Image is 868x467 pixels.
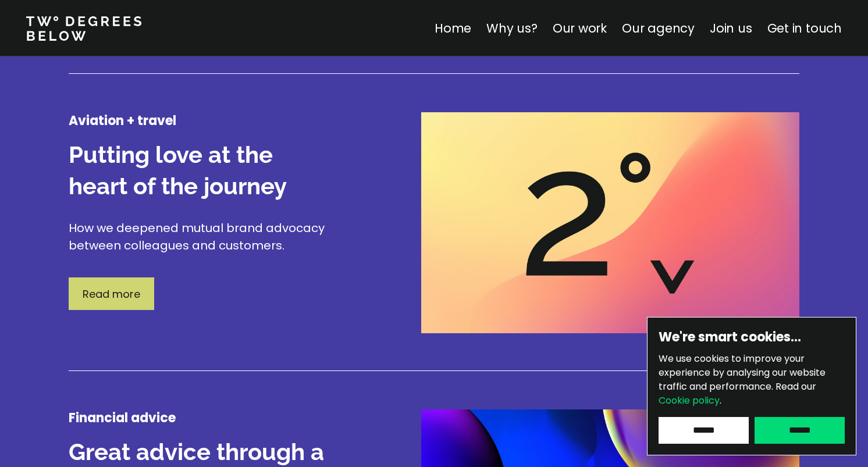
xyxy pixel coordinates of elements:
[767,20,842,37] a: Get in touch
[69,139,336,202] h3: Putting love at the heart of the journey
[435,20,471,37] a: Home
[69,112,336,130] h4: Aviation + travel
[659,380,816,407] span: Read our .
[553,20,607,37] a: Our work
[69,409,336,427] h4: Financial advice
[622,20,695,37] a: Our agency
[710,20,752,37] a: Join us
[659,394,720,407] a: Cookie policy
[69,219,336,254] p: How we deepened mutual brand advocacy between colleagues and customers.
[69,112,799,404] a: Aviation + travelPutting love at the heart of the journeyHow we deepened mutual brand advocacy be...
[659,329,845,346] h6: We're smart cookies…
[486,20,538,37] a: Why us?
[659,352,845,408] p: We use cookies to improve your experience by analysing our website traffic and performance.
[83,286,140,302] p: Read more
